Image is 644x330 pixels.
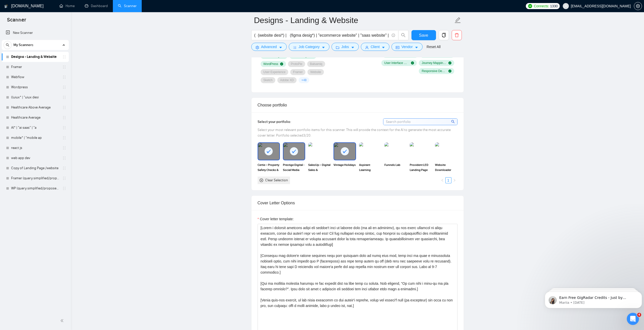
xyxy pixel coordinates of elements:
button: idcardVendorcaret-down [391,43,422,51]
button: copy [439,30,449,40]
input: Scanner name... [254,14,453,27]
span: double-left [60,318,65,323]
iframe: Intercom live chat [627,313,639,325]
span: Balsamiq [310,62,322,66]
a: Healthcare Above Average [11,102,59,113]
span: holder [62,85,66,89]
a: Copy of Landing Page /website [11,163,59,173]
span: WordPress [263,62,278,66]
span: caret-down [415,46,418,49]
button: settingAdvancedcaret-down [251,43,287,51]
span: user [564,4,568,8]
span: Connects: [534,3,549,9]
a: searchScanner [118,4,137,8]
img: portfolio thumbnail image [435,142,457,160]
a: AI* | "ai saas" | "a [11,123,59,133]
span: holder [62,186,66,190]
iframe: Intercom notifications message [543,281,644,316]
span: left [441,179,444,182]
span: search [4,43,11,47]
span: holder [62,156,66,160]
span: idcard [396,46,399,49]
a: setting [634,4,642,8]
li: New Scanner [2,28,69,38]
span: Vintage Holidays [334,162,356,172]
label: Cover letter template: [258,216,294,222]
img: portfolio thumbnail image [359,142,381,160]
span: Funnels Lab [384,162,407,172]
a: Framer [11,62,59,72]
a: homeHome [59,4,75,8]
button: search [4,41,12,49]
button: search [398,30,408,40]
button: Save [411,30,436,40]
a: Wordpress [11,82,59,92]
span: holder [62,65,66,69]
a: ((uiux* | "uiux desi [11,92,59,102]
span: holder [62,126,66,130]
span: bars [293,46,297,49]
a: Healthcare Average [11,113,59,123]
span: info-circle [392,34,395,37]
a: Reset All [427,44,441,50]
span: setting [256,46,259,49]
span: Client [371,44,380,50]
li: My Scanners [2,40,69,193]
span: Provident LED Landing Page [410,162,432,172]
div: Choose portfolio [258,98,458,112]
a: New Scanner [6,28,65,38]
span: holder [62,95,66,99]
span: + 48 [301,78,306,82]
span: Sketch [263,78,273,82]
span: 4 [637,313,641,317]
span: holder [62,105,66,109]
span: edit [454,17,461,24]
div: Cover Letter Options [258,196,458,210]
span: holder [62,146,66,150]
span: holder [62,136,66,140]
span: right [453,179,456,182]
span: caret-down [351,46,355,49]
li: 1 [445,177,451,183]
span: SalesUp – Digital Sales & Marketing Agency Platform [308,162,330,172]
span: Prestige Digital - Social Media Agency [283,162,305,172]
span: check-circle [280,62,283,65]
span: delete [452,33,462,37]
input: Search portfolio [383,119,457,125]
span: Save [419,32,428,38]
img: portfolio thumbnail image [384,142,407,160]
li: Next Page [451,177,458,183]
span: check-circle [448,70,451,73]
li: Previous Page [439,177,445,183]
span: caret-down [382,46,385,49]
a: Framer (query simplified/proposed) [11,173,59,183]
span: holder [62,116,66,120]
span: ProtoPie [291,62,302,66]
span: search [451,119,455,124]
span: check-circle [448,61,451,64]
span: search [399,33,408,37]
a: 1 [446,178,451,183]
span: Website Downloader [435,162,457,172]
span: My Scanners [13,40,33,50]
button: left [439,177,445,183]
button: barsJob Categorycaret-down [289,43,329,51]
button: userClientcaret-down [361,43,390,51]
span: setting [634,4,642,8]
span: caret-down [279,46,282,49]
button: folderJobscaret-down [331,43,359,51]
a: react js [11,143,59,153]
span: Vendor [401,44,412,50]
span: Jobs [341,44,349,50]
span: holder [62,176,66,180]
span: Adobe XD [280,78,294,82]
span: Scanner [3,16,30,27]
span: folder [336,46,339,49]
a: WP (query simplified/proposed) [11,183,59,193]
img: portfolio thumbnail image [410,142,432,160]
span: holder [62,55,66,59]
span: caret-down [322,46,325,49]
